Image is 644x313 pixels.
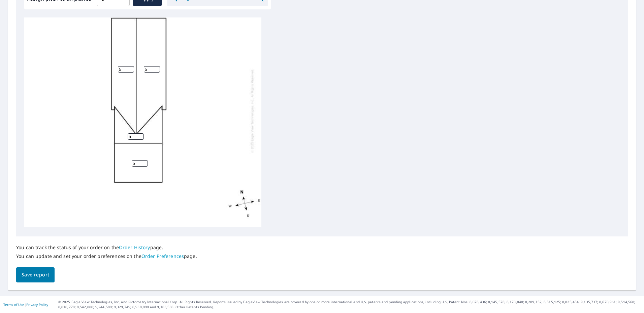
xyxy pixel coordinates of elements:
button: Save report [16,267,55,282]
p: You can update and set your order preferences on the page. [16,253,197,259]
p: © 2025 Eagle View Technologies, Inc. and Pictometry International Corp. All Rights Reserved. Repo... [58,300,641,310]
a: Privacy Policy [26,302,48,307]
a: Order Preferences [141,253,184,259]
a: Order History [119,244,150,251]
a: Terms of Use [3,302,24,307]
p: You can track the status of your order on the page. [16,244,197,251]
span: Save report [22,271,49,279]
p: | [3,303,48,307]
